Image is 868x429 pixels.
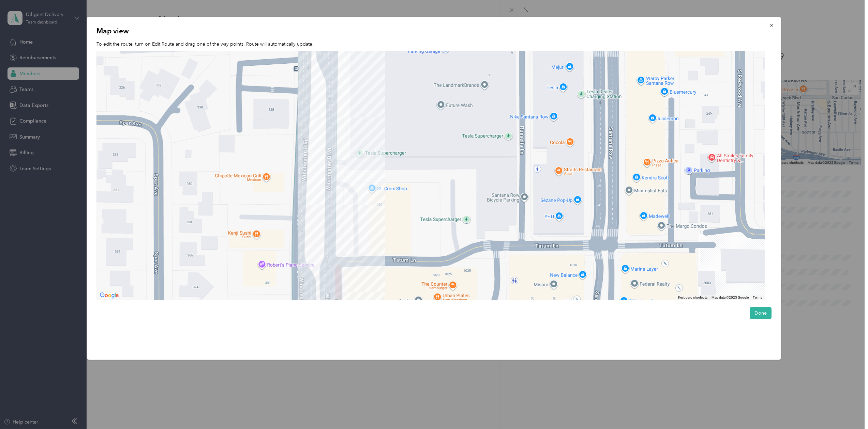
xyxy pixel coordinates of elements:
[98,291,121,300] img: Google
[830,391,868,429] iframe: Everlance-gr Chat Button Frame
[98,291,121,300] a: Open this area in Google Maps (opens a new window)
[753,296,763,299] a: Terms (opens in new tab)
[750,307,772,319] button: Done
[678,295,708,300] button: Keyboard shortcuts
[96,26,772,36] p: Map view
[712,296,749,299] span: Map data ©2025 Google
[96,41,772,48] p: To edit the route, turn on Edit Route and drag one of the way points. Route will automatically up...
